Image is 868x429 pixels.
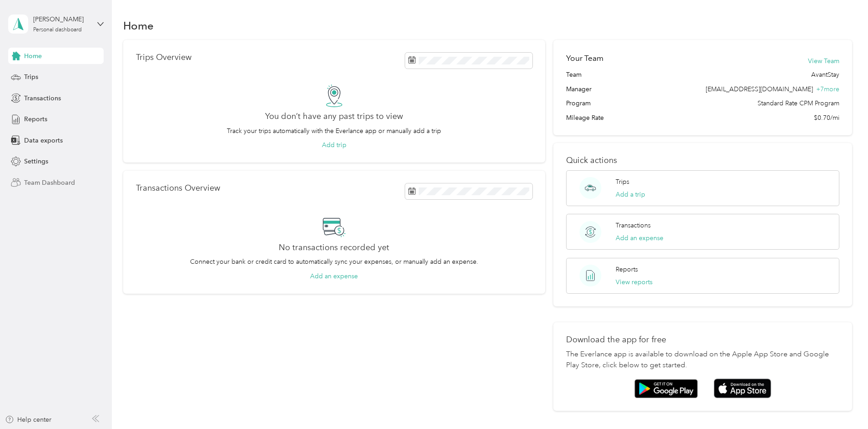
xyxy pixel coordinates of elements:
p: Download the app for free [566,335,840,345]
button: Add trip [322,140,346,150]
span: Home [24,51,42,61]
span: Manager [566,84,592,94]
p: Trips Overview [136,53,191,62]
span: + 7 more [816,85,839,93]
p: Trips [616,177,629,187]
span: [EMAIL_ADDRESS][DOMAIN_NAME] [706,85,813,93]
button: Add a trip [616,190,645,199]
button: Add an expense [616,233,663,243]
span: Transactions [24,94,61,103]
p: Reports [616,265,638,274]
button: Add an expense [310,271,358,281]
div: [PERSON_NAME] [33,15,90,24]
button: View reports [616,277,652,287]
span: Data exports [24,136,63,145]
button: Help center [5,415,51,424]
p: Connect your bank or credit card to automatically sync your expenses, or manually add an expense. [190,257,478,266]
p: Transactions [616,221,651,230]
p: Track your trips automatically with the Everlance app or manually add a trip [227,126,441,136]
p: The Everlance app is available to download on the Apple App Store and Google Play Store, click be... [566,349,840,371]
div: Personal dashboard [33,27,82,33]
span: Standard Rate CPM Program [758,99,839,108]
h2: You don’t have any past trips to view [265,112,403,121]
span: Team Dashboard [24,178,75,187]
span: Mileage Rate [566,113,604,123]
p: Transactions Overview [136,183,220,193]
h2: Your Team [566,53,603,64]
img: App store [714,379,771,398]
h2: No transactions recorded yet [279,243,389,252]
button: View Team [808,56,839,66]
span: Trips [24,72,38,82]
span: Team [566,70,582,79]
iframe: Everlance-gr Chat Button Frame [817,378,868,429]
h1: Home [123,21,154,30]
span: Reports [24,114,47,124]
span: $0.70/mi [814,113,839,123]
span: AvantStay [811,70,839,79]
span: Program [566,99,591,108]
img: Google play [634,379,698,398]
p: Quick actions [566,156,840,165]
span: Settings [24,157,48,166]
